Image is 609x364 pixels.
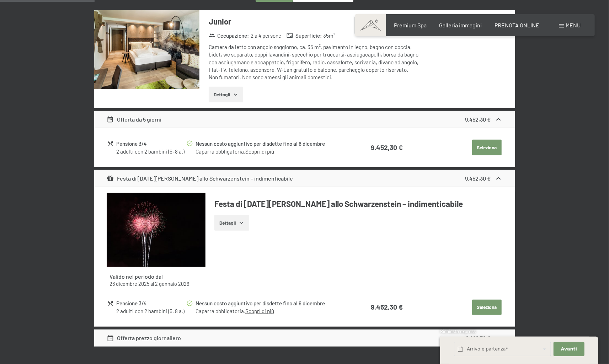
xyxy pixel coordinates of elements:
strong: Occupazione : [209,32,249,39]
div: Offerta da 5 giorni [107,115,161,124]
h4: Festa di [DATE][PERSON_NAME] allo Schwarzenstein – indimenticabile [214,198,502,209]
div: Offerta prezzo giornaliero [107,334,181,342]
div: al [109,280,203,288]
button: Seleziona [472,300,502,315]
img: mss_renderimg.php [94,10,199,89]
span: 35 m² [323,32,335,39]
div: Camera da letto con angolo soggiorno, ca. 35 m², pavimento in legno, bagno con doccia, bidet, wc ... [209,43,420,81]
button: Dettagli [209,87,243,102]
time: 26/12/2025 [109,281,149,287]
div: 2 adulti con 2 bambini (5, 8 a.) [116,307,186,315]
div: Offerta da 5 giorni9.452,30 € [94,111,515,128]
div: Caparra obbligatoria. [196,307,343,315]
div: Offerta prezzo giornaliero9.886,30 € [94,330,515,347]
strong: 9.452,30 € [465,116,491,123]
a: Scopri di più [245,308,274,314]
img: mss_renderimg.php [107,193,205,267]
button: Dettagli [214,215,249,231]
strong: 9.452,30 € [465,175,491,182]
div: 2 adulti con 2 bambini (5, 8 a.) [116,148,186,155]
strong: Valido nel periodo dal [109,273,163,280]
a: Scopri di più [245,148,274,155]
span: Avanti [561,346,577,352]
div: Nessun costo aggiuntivo per disdette fino al 6 dicembre [196,140,343,148]
span: Richiesta express [440,328,476,334]
strong: 9.452,30 € [371,303,403,311]
div: Pensione 3/4 [116,299,186,307]
a: Premium Spa [394,22,427,28]
div: Caparra obbligatoria. [196,148,343,155]
time: 02/01/2026 [155,281,189,287]
div: Festa di [DATE][PERSON_NAME] allo Schwarzenstein – indimenticabile [107,174,293,183]
strong: 9.452,30 € [371,143,403,151]
strong: Superficie : [287,32,322,39]
div: Nessun costo aggiuntivo per disdette fino al 6 dicembre [196,299,343,307]
button: Avanti [554,342,584,357]
a: PRENOTA ONLINE [495,22,539,28]
span: 2 a 4 persone [251,32,281,39]
div: Pensione 3/4 [116,140,186,148]
a: Galleria immagini [439,22,482,28]
button: Seleziona [472,140,502,155]
h3: Junior [209,16,420,27]
span: Menu [566,22,581,28]
div: Festa di [DATE][PERSON_NAME] allo Schwarzenstein – indimenticabile9.452,30 € [94,170,515,187]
